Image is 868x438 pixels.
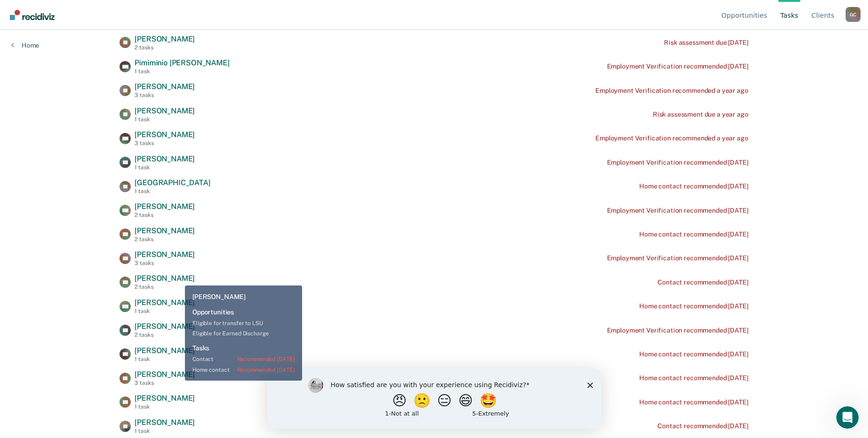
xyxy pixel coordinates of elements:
div: Employment Verification recommended [DATE] [607,159,748,167]
div: Employment Verification recommended a year ago [595,87,748,95]
div: Contact recommended [DATE] [657,422,748,430]
div: 3 tasks [134,140,195,146]
iframe: Survey by Kim from Recidiviz [267,368,601,429]
div: 1 task [134,164,195,171]
div: 1 task [134,428,195,434]
div: Employment Verification recommended a year ago [595,134,748,142]
span: [PERSON_NAME] [134,322,195,331]
div: 1 task [134,116,195,123]
div: Risk assessment due a year ago [653,111,748,118]
div: Home contact recommended [DATE] [639,182,748,190]
span: [PERSON_NAME] [134,82,195,91]
span: [PERSON_NAME] [134,370,195,379]
span: [GEOGRAPHIC_DATA] [134,178,210,187]
div: Home contact recommended [DATE] [639,230,748,238]
div: Home contact recommended [DATE] [639,350,748,358]
div: 2 tasks [134,212,195,218]
span: [PERSON_NAME] [134,298,195,307]
div: Home contact recommended [DATE] [639,398,748,406]
div: Home contact recommended [DATE] [639,374,748,382]
div: 1 task [134,188,210,195]
span: [PERSON_NAME] [134,394,195,403]
span: [PERSON_NAME] [134,202,195,211]
img: Recidiviz [10,10,55,20]
span: [PERSON_NAME] [134,226,195,235]
a: Home [11,41,39,49]
button: Profile dropdown button [846,7,861,22]
div: 1 task [134,68,229,75]
div: G C [846,7,861,22]
div: 1 task [134,308,195,314]
div: 3 tasks [134,260,195,266]
div: 2 tasks [134,236,195,243]
div: 2 tasks [134,284,195,290]
div: Contact recommended [DATE] [657,278,748,286]
div: 3 tasks [134,380,195,386]
div: Employment Verification recommended [DATE] [607,207,748,215]
span: [PERSON_NAME] [134,35,195,43]
div: Employment Verification recommended [DATE] [607,254,748,262]
span: [PERSON_NAME] [134,106,195,115]
div: 3 tasks [134,92,195,98]
span: [PERSON_NAME] [134,250,195,259]
span: [PERSON_NAME] [134,418,195,427]
div: 2 tasks [134,332,195,338]
span: [PERSON_NAME] [134,346,195,355]
div: Employment Verification recommended [DATE] [607,327,748,334]
span: [PERSON_NAME] [134,154,195,163]
div: 2 tasks [134,44,195,51]
span: [PERSON_NAME] [134,274,195,283]
span: Pimiminio [PERSON_NAME] [134,58,229,67]
span: [PERSON_NAME] [134,130,195,139]
div: Home contact recommended [DATE] [639,302,748,310]
div: Risk assessment due [DATE] [664,39,748,47]
iframe: Intercom live chat [836,406,859,429]
div: Employment Verification recommended [DATE] [607,63,748,70]
div: 1 task [134,403,195,410]
div: 1 task [134,356,195,362]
